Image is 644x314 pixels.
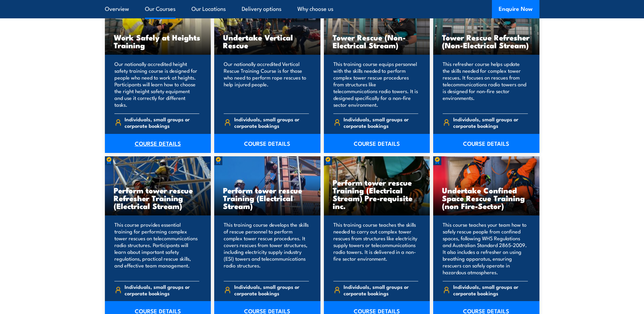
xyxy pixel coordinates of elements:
h3: Work Safely at Heights Training [114,33,202,49]
p: This course teaches your team how to safely rescue people from confined spaces, following WHS Reg... [443,221,528,276]
p: This refresher course helps update the skills needed for complex tower rescues. It focuses on res... [443,60,528,108]
h3: Perform tower rescue Training (Electrical Stream) [223,186,312,210]
span: Individuals, small groups or corporate bookings [344,116,418,129]
span: Individuals, small groups or corporate bookings [234,116,309,129]
h3: Undertake Vertical Rescue [223,33,312,49]
p: This training course teaches the skills needed to carry out complex tower rescues from structures... [333,221,419,276]
p: This training course develops the skills of rescue personnel to perform complex tower rescue proc... [224,221,309,276]
p: This course provides essential training for performing complex tower rescues on telecommunication... [114,221,200,276]
p: Our nationally accredited Vertical Rescue Training Course is for those who need to perform rope r... [224,60,309,108]
h3: Tower Rescue Refresher (Non-Electrical Stream) [442,33,531,49]
span: Individuals, small groups or corporate bookings [125,283,199,296]
span: Individuals, small groups or corporate bookings [234,283,309,296]
h3: Tower Rescue (Non-Electrical Stream) [333,33,421,49]
span: Individuals, small groups or corporate bookings [344,283,418,296]
span: Individuals, small groups or corporate bookings [125,116,199,129]
a: COURSE DETAILS [214,134,320,153]
a: COURSE DETAILS [324,134,430,153]
h3: Undertake Confined Space Rescue Training (non Fire-Sector) [442,186,531,210]
p: This training course equips personnel with the skills needed to perform complex tower rescue proc... [333,60,419,108]
a: COURSE DETAILS [433,134,539,153]
h3: Perform tower rescue Training (Electrical Stream) Pre-requisite inc. [333,178,421,210]
h3: Perform tower rescue Refresher Training (Electrical Stream) [114,186,202,210]
span: Individuals, small groups or corporate bookings [453,116,528,129]
span: Individuals, small groups or corporate bookings [453,283,528,296]
a: COURSE DETAILS [105,134,211,153]
p: Our nationally accredited height safety training course is designed for people who need to work a... [114,60,200,108]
